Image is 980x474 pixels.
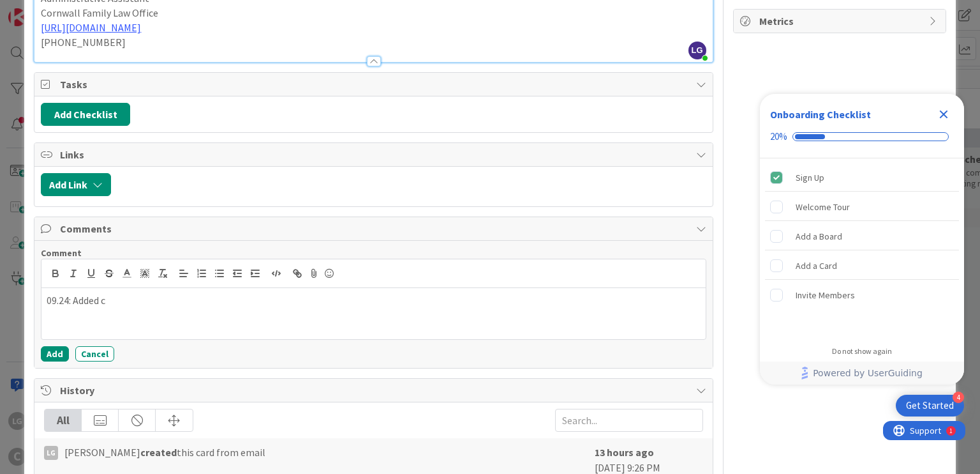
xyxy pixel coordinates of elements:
[765,281,959,309] div: Invite Members is incomplete.
[41,6,706,20] p: Cornwall Family Law Office
[765,222,959,250] div: Add a Board is incomplete.
[759,13,923,29] span: Metrics
[796,170,824,185] div: Sign Up
[796,287,855,303] div: Invite Members
[765,164,959,192] div: Sign Up is complete.
[60,77,689,92] span: Tasks
[27,2,58,17] span: Support
[796,199,850,215] div: Welcome Tour
[41,21,141,34] a: [URL][DOMAIN_NAME]
[47,293,700,308] p: 09.24: Added c
[60,221,689,236] span: Comments
[953,392,964,403] div: 4
[832,346,892,356] div: Do not show again
[44,446,58,460] div: LG
[813,365,923,381] span: Powered by UserGuiding
[64,445,265,460] span: [PERSON_NAME] this card from email
[760,158,964,338] div: Checklist items
[60,147,689,162] span: Links
[66,5,70,15] div: 1
[770,131,787,142] div: 20%
[41,247,82,259] span: Comment
[41,173,111,196] button: Add Link
[45,409,82,431] div: All
[75,346,114,362] button: Cancel
[770,107,871,122] div: Onboarding Checklist
[760,94,964,385] div: Checklist Container
[796,258,837,273] div: Add a Card
[140,446,177,459] b: created
[765,193,959,221] div: Welcome Tour is incomplete.
[41,35,706,50] p: [PHONE_NUMBER]
[555,409,703,432] input: Search...
[766,362,958,385] a: Powered by UserGuiding
[770,131,954,142] div: Checklist progress: 20%
[796,229,842,244] div: Add a Board
[896,395,964,417] div: Open Get Started checklist, remaining modules: 4
[765,252,959,280] div: Add a Card is incomplete.
[60,383,689,398] span: History
[41,346,69,362] button: Add
[41,103,130,126] button: Add Checklist
[906,399,954,412] div: Get Started
[688,42,706,59] span: LG
[595,446,654,459] b: 13 hours ago
[760,362,964,385] div: Footer
[933,104,954,125] div: Close Checklist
